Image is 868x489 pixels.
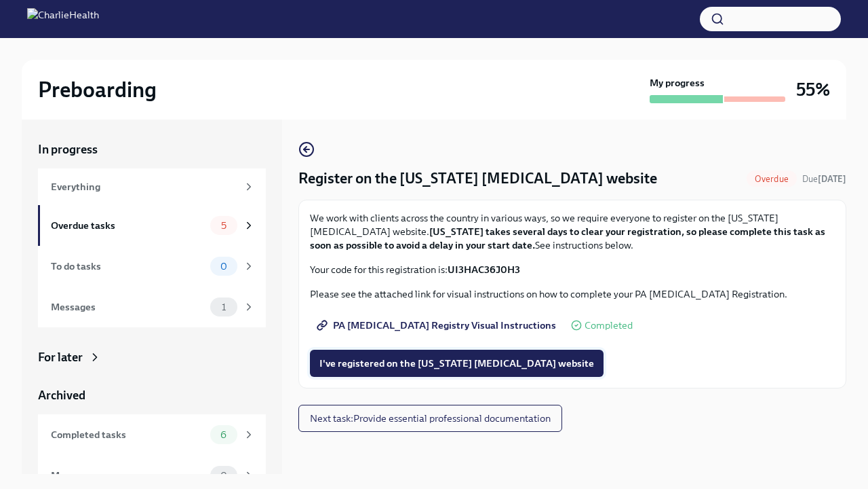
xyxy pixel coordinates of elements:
span: August 23rd, 2025 06:00 [802,173,846,185]
span: 5 [213,221,235,231]
strong: My progress [650,76,705,90]
span: I've registered on the [US_STATE] [MEDICAL_DATA] website [319,357,594,370]
button: I've registered on the [US_STATE] [MEDICAL_DATA] website [310,350,604,377]
h4: Register on the [US_STATE] [MEDICAL_DATA] website [298,168,657,189]
p: Please see the attached link for visual instructions on how to complete your PA [MEDICAL_DATA] Re... [310,287,835,301]
div: Messages [51,300,205,314]
a: In progress [38,141,266,158]
span: 0 [212,471,235,481]
div: Messages [51,468,205,483]
span: 6 [212,430,235,440]
span: Overdue [747,174,797,184]
span: Next task : Provide essential professional documentation [310,412,551,425]
p: We work with clients across the country in various ways, so we require everyone to register on th... [310,211,835,252]
a: Archived [38,387,266,403]
a: Completed tasks6 [38,414,266,455]
div: For later [38,349,83,365]
button: Next task:Provide essential professional documentation [298,405,562,432]
strong: UI3HAC36J0H3 [448,264,520,276]
div: Overdue tasks [51,218,205,233]
a: Everything [38,168,266,205]
a: PA [MEDICAL_DATA] Registry Visual Instructions [310,312,566,339]
div: To do tasks [51,259,205,274]
a: Messages1 [38,287,266,327]
a: Overdue tasks5 [38,205,266,246]
span: 1 [214,302,234,312]
span: Due [802,174,846,184]
h3: 55% [796,77,830,102]
a: To do tasks0 [38,246,266,287]
h2: Preboarding [38,76,157,103]
div: Completed tasks [51,427,205,442]
span: 0 [212,261,235,272]
strong: [DATE] [818,174,846,184]
div: Everything [51,179,237,194]
strong: [US_STATE] takes several days to clear your registration, so please complete this task as soon as... [310,225,825,251]
span: PA [MEDICAL_DATA] Registry Visual Instructions [319,319,556,332]
a: For later [38,349,266,365]
span: Completed [585,321,633,331]
img: CharlieHealth [27,8,99,30]
p: Your code for this registration is: [310,263,835,276]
